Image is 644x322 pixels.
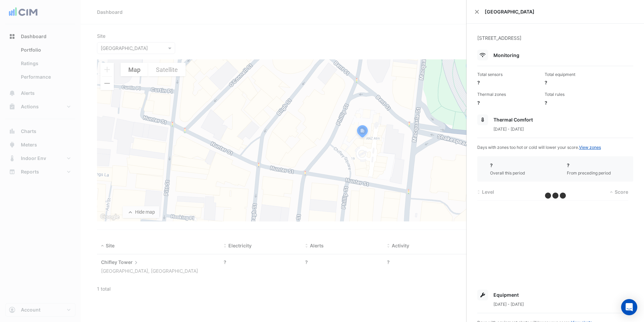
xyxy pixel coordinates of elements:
div: Open Intercom Messenger [621,299,637,315]
span: [GEOGRAPHIC_DATA] [485,8,636,15]
span: Monitoring [493,52,519,58]
span: Equipment [493,292,519,298]
div: Overall this period [490,170,525,176]
span: Score [615,189,628,195]
span: Thermal Comfort [493,117,533,123]
div: From preceding period [567,170,611,176]
div: ? [545,79,607,86]
span: Level [482,189,494,195]
div: Thermal zones [477,91,539,98]
div: ? [477,79,539,86]
div: ? [490,162,525,169]
div: ? [567,162,611,169]
button: Close [475,9,479,14]
span: Days with zones too hot or cold will lower your score. [477,145,601,150]
div: Total sensors [477,72,539,78]
div: Total rules [545,91,607,98]
div: ? [545,99,607,106]
div: [STREET_ADDRESS] [477,34,633,50]
a: View zones [579,145,601,150]
span: [DATE] - [DATE] [493,302,524,307]
div: Total equipment [545,72,607,78]
span: [DATE] - [DATE] [493,127,524,132]
div: ? [477,99,539,106]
